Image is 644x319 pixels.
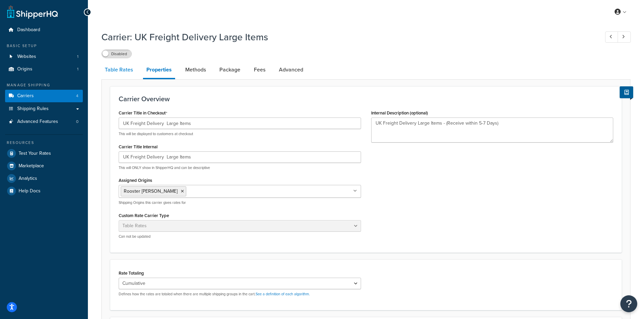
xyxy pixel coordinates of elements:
label: Carrier Title in Checkout [119,110,167,116]
span: Shipping Rules [17,106,49,112]
span: Dashboard [17,27,40,33]
li: Carriers [5,90,83,102]
li: Advanced Features [5,115,83,128]
p: This will ONLY show in ShipperHQ and can be descriptive [119,165,361,170]
span: 4 [76,93,78,99]
label: Custom Rate Carrier Type [119,213,169,218]
a: Next Record [618,31,631,43]
p: Can not be updated [119,234,361,239]
a: Advanced Features0 [5,115,83,128]
button: Show Help Docs [620,86,633,98]
p: Shipping Origins this carrier gives rates for [119,200,361,205]
a: Test Your Rates [5,147,83,159]
li: Websites [5,50,83,63]
span: Websites [17,54,36,60]
a: Dashboard [5,24,83,36]
a: Advanced [276,62,307,78]
p: Defines how the rates are totaled when there are multiple shipping groups in the cart. [119,292,361,297]
label: Rate Totaling [119,271,144,276]
li: Origins [5,63,83,76]
span: Help Docs [19,188,41,194]
span: Analytics [19,176,37,182]
span: Marketplace [19,163,44,169]
a: Analytics [5,172,83,185]
span: Origins [17,66,32,72]
a: Properties [143,62,175,79]
label: Internal Description (optional) [371,110,428,115]
a: Shipping Rules [5,103,83,115]
span: Advanced Features [17,119,58,125]
span: 1 [77,54,78,60]
div: Manage Shipping [5,82,83,88]
h3: Carrier Overview [119,95,613,103]
span: 0 [76,119,78,125]
label: Carrier Title Internal [119,144,158,149]
span: 1 [77,66,78,72]
span: Test Your Rates [19,151,51,156]
a: Package [216,62,244,78]
a: Help Docs [5,185,83,197]
a: Marketplace [5,160,83,172]
a: Table Rates [101,62,136,78]
a: Origins1 [5,63,83,76]
span: Rooster [PERSON_NAME] [124,188,177,195]
h1: Carrier: UK Freight Delivery Large Items [101,30,593,44]
div: Basic Setup [5,43,83,49]
a: Methods [182,62,209,78]
div: Resources [5,140,83,146]
textarea: UK Freight Delivery Large Items - (Receive within 5-7 Days) [371,118,614,143]
button: Open Resource Center [620,295,637,312]
span: Carriers [17,93,34,99]
p: This will be displayed to customers at checkout [119,131,361,136]
a: Websites1 [5,50,83,63]
a: Carriers4 [5,90,83,102]
label: Disabled [102,50,132,58]
a: Fees [251,62,269,78]
a: See a definition of each algorithm. [256,291,310,297]
label: Assigned Origins [119,178,152,183]
a: Previous Record [605,31,618,43]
